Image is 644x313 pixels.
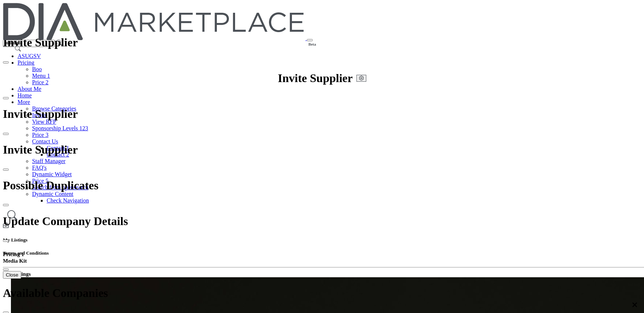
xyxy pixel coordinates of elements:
a: Menu 1 [32,73,50,79]
a: Staff Manager [32,158,66,164]
a: Dynamic Widget [32,171,72,177]
h1: Invite Supplier [3,143,641,156]
a: Contact Us [32,138,58,144]
a: ASUGSV [17,53,41,59]
h1: Invite Supplier [278,72,352,85]
a: More [17,99,30,105]
img: site Logo [3,3,305,40]
a: Price 5 [32,178,48,184]
h5: Terms and Conditions [3,250,641,256]
button: Close [3,97,9,99]
button: Close [3,169,9,171]
h1: Available Companies [3,286,641,300]
a: Boo [32,66,42,72]
a: Pricing [17,59,34,66]
a: Home [17,92,32,98]
a: Media Kit [3,258,27,264]
a: Browse Categories [32,105,76,112]
h1: Invite Supplier [3,107,641,121]
a: Sponsorship Levels 123 [32,125,88,131]
a: Price 3 [32,132,48,138]
h1: Invite Supplier [3,36,641,49]
button: Toggle navigation [307,39,313,41]
a: About Me [17,86,41,92]
a: FAQ's [32,165,47,171]
a: Price 2 [32,79,48,85]
button: Close [3,240,9,242]
a: Dynamic Content [32,191,73,197]
h1: Possible Duplicates [3,179,641,192]
a: Beta [3,35,307,41]
a: Search [3,208,22,223]
button: Close [3,61,9,63]
button: Close [3,204,9,206]
a: View RFP [32,119,56,125]
span: Media Kit [3,258,27,264]
h1: Update Company Details [3,215,641,228]
h6: Beta [308,42,316,46]
a: Check Navigation [47,197,89,204]
button: Close [3,268,9,271]
button: Close [3,133,9,135]
button: Close [3,271,21,279]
